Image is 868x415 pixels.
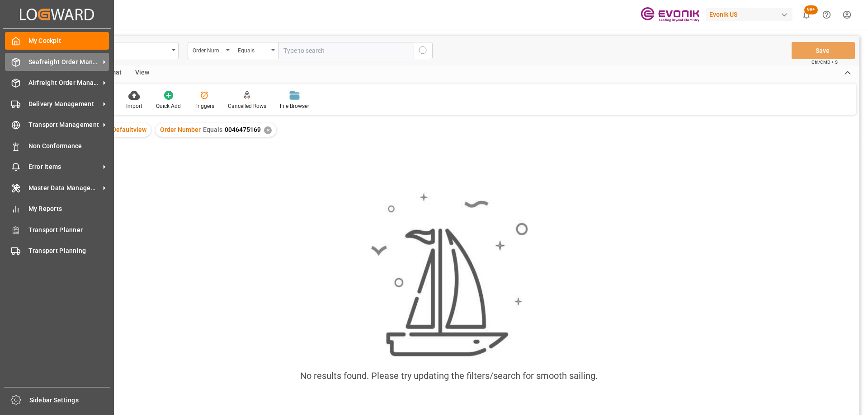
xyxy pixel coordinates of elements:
[28,225,109,235] span: Transport Planner
[28,78,100,88] span: Airfreight Order Management
[5,200,109,218] a: My Reports
[28,183,100,193] span: Master Data Management
[28,120,100,130] span: Transport Management
[203,126,222,133] span: Equals
[225,126,261,133] span: 0046475169
[188,42,233,59] button: open menu
[5,221,109,238] a: Transport Planner
[28,162,100,172] span: Error Items
[228,102,266,110] div: Cancelled Rows
[29,396,110,405] span: Sidebar Settings
[28,141,109,151] span: Non Conformance
[280,102,309,110] div: File Browser
[28,246,109,256] span: Transport Planning
[156,102,181,110] div: Quick Add
[28,99,100,109] span: Delivery Management
[796,5,816,25] button: show 100 new notifications
[28,57,100,67] span: Seafreight Order Management
[811,59,838,65] span: Ctrl/CMD + S
[706,8,793,21] div: Evonik US
[278,42,414,59] input: Type to search
[816,5,837,25] button: Help Center
[160,126,201,133] span: Order Number
[264,126,272,134] div: ✕
[238,44,269,55] div: Equals
[300,369,598,382] div: No results found. Please try updating the filters/search for smooth sailing.
[641,7,699,23] img: Evonik-brand-mark-Deep-Purple-RGB.jpeg_1700498283.jpeg
[804,5,818,14] span: 99+
[414,42,433,59] button: search button
[194,102,214,110] div: Triggers
[5,32,109,50] a: My Cockpit
[233,42,278,59] button: open menu
[128,65,156,81] div: View
[792,42,855,59] button: Save
[5,242,109,260] a: Transport Planning
[370,192,528,358] img: smooth_sailing.jpeg
[5,137,109,154] a: Non Conformance
[706,6,796,23] button: Evonik US
[126,102,142,110] div: Import
[193,44,223,55] div: Order Number
[28,36,109,46] span: My Cockpit
[28,204,109,214] span: My Reports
